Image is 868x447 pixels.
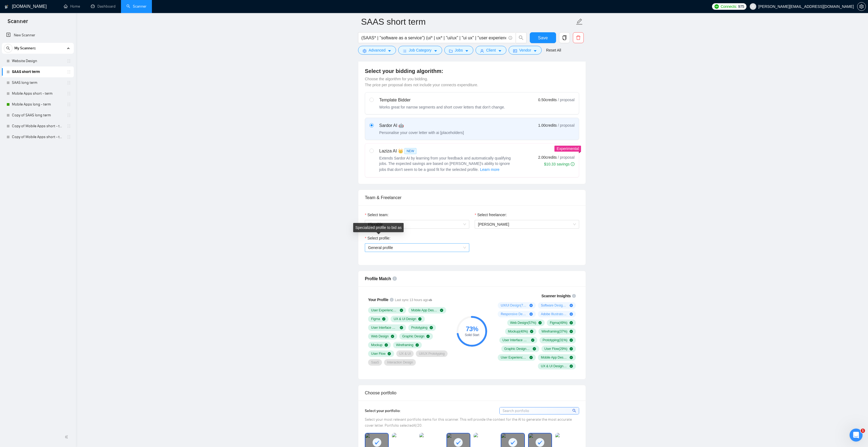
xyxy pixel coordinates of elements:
span: holder [67,113,71,117]
a: Reset All [546,47,561,53]
span: user [480,49,484,53]
span: plus-circle [529,312,533,316]
span: info-circle [392,276,397,281]
span: Wireframing [396,343,413,347]
button: settingAdvancedcaret-down [358,46,396,55]
span: UX/UI Design ( 74 %) [501,303,527,308]
div: Team & Freelancer [365,190,579,205]
span: check-circle [570,356,573,359]
div: Laziza AI [379,148,515,154]
span: User Experience Design ( 23 %) [501,355,527,360]
span: Select profile: [367,235,390,241]
span: Figma ( 49 %) [550,321,567,325]
span: 1 [861,429,865,433]
span: 2.00 credits [538,154,557,160]
div: Specialized profile to bid as [353,223,404,232]
span: My Scanners [14,43,36,54]
span: plus-circle [570,304,573,307]
img: upwork-logo.png [714,4,719,9]
span: Vendor [519,47,531,53]
span: edit [576,18,583,25]
span: caret-down [465,49,469,53]
span: 975 [738,4,744,9]
span: Job Category [409,47,431,53]
span: check-circle [529,356,533,359]
span: plus-circle [570,312,573,316]
button: idcardVendorcaret-down [509,46,542,55]
span: holder [67,102,71,107]
span: holder [67,59,71,63]
a: New Scanner [6,30,69,41]
span: Save [538,34,548,41]
span: UX & UI Design [394,317,416,321]
label: Select freelancer: [475,212,507,218]
button: Save [530,32,556,43]
a: searchScanner [126,4,146,9]
button: copy [559,32,570,43]
span: caret-down [498,49,502,53]
div: Choose portfolio [365,385,579,401]
span: Graphic Design ( 29 %) [504,347,531,351]
span: info-circle [509,36,512,40]
span: check-circle [416,343,419,347]
span: setting [857,4,866,9]
span: holder [67,70,71,74]
div: $10.33 savings [544,161,575,167]
span: info-circle [572,294,576,298]
button: barsJob Categorycaret-down [398,46,442,55]
span: Plexable [368,220,466,228]
input: Scanner name... [361,15,575,28]
span: check-circle [426,335,430,338]
span: Prototyping ( 31 %) [542,338,567,342]
span: check-circle [570,330,573,333]
span: Responsive Design ( 17 %) [501,312,527,316]
span: Extends Sardor AI by learning from your feedback and automatically qualifying jobs. The expected ... [379,156,511,172]
span: idcard [513,49,517,53]
span: Web Design ( 57 %) [510,321,536,325]
span: Scanner Insights [541,294,571,298]
span: User Flow [371,352,385,356]
a: Website Design [12,56,63,66]
span: Select your portfolio: [365,408,401,413]
span: folder [449,49,453,53]
span: search [572,408,577,414]
span: / proposal [558,97,575,103]
a: homeHome [64,4,80,9]
span: 👑 [398,148,403,154]
span: check-circle [382,317,385,321]
iframe: Intercom live chat [850,429,863,442]
span: Select your most relevant portfolio items for this scanner. This will provide the context for the... [365,417,572,428]
button: folderJobscaret-down [444,46,474,55]
span: holder [67,124,71,128]
span: search [4,46,12,50]
span: check-circle [400,309,403,312]
a: SAAS short term [12,66,63,77]
a: Mobile Apps short - term [12,88,63,99]
span: Learn more [480,167,500,173]
span: caret-down [434,49,438,53]
button: search [4,44,12,53]
span: General profile [368,244,466,252]
span: search [516,35,526,40]
span: Figma [371,317,380,321]
span: Prototyping [411,325,427,330]
span: check-circle [570,347,573,350]
span: Client [486,47,496,53]
span: User Flow ( 29 %) [544,347,567,351]
span: Jobs [455,47,463,53]
div: Template Bidder [379,97,505,103]
span: check-circle [418,317,422,321]
img: logo [5,2,8,11]
span: check-circle [531,339,534,342]
span: caret-down [533,49,537,53]
span: plus-circle [529,304,533,307]
span: Last sync 13 hours ago [395,298,432,303]
span: UX & UI [399,352,411,356]
div: Sardor AI 🤖 [379,122,464,129]
button: userClientcaret-down [476,46,506,55]
span: Your Profile [368,298,388,302]
span: check-circle [440,309,443,312]
span: Adobe Illustrator ( 14 %) [541,312,567,316]
span: User Interface Design ( 34 %) [502,338,529,342]
button: delete [573,32,584,43]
